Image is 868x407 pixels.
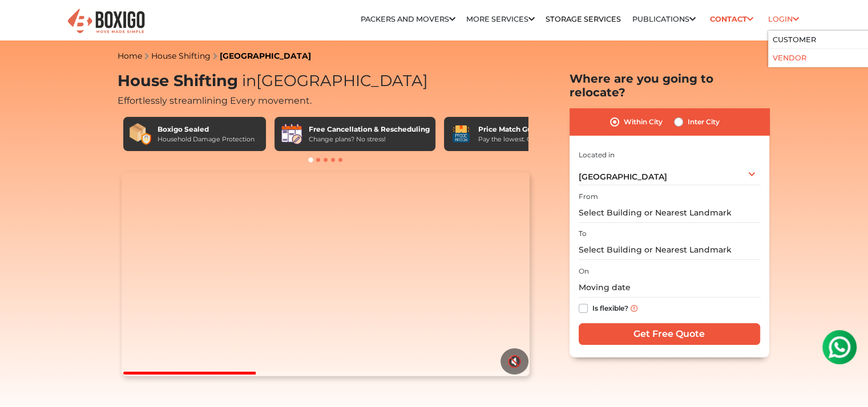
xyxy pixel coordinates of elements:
a: [GEOGRAPHIC_DATA] [220,51,311,61]
h1: House Shifting [118,72,534,91]
label: From [579,192,598,202]
a: Vendor [773,54,806,62]
div: Price Match Guarantee [478,124,565,135]
div: Change plans? No stress! [309,135,430,144]
button: 🔇 [500,348,528,375]
label: Located in [579,150,615,160]
img: info [631,305,637,312]
img: Free Cancellation & Rescheduling [280,123,303,145]
label: To [579,229,587,239]
label: Within City [624,115,663,129]
input: Select Building or Nearest Landmark [579,203,760,223]
span: [GEOGRAPHIC_DATA] [579,172,667,182]
img: Price Match Guarantee [450,123,473,145]
a: Customer [773,35,816,44]
div: Boxigo Sealed [158,124,255,135]
img: Boxigo [66,7,146,35]
img: whatsapp-icon.svg [11,11,34,34]
a: Publications [632,15,696,23]
a: Storage Services [546,15,621,23]
a: Login [768,15,799,23]
span: in [242,71,256,90]
label: Is flexible? [592,302,628,314]
label: Inter City [688,115,720,129]
h2: Where are you going to relocate? [570,72,769,99]
input: Select Building or Nearest Landmark [579,240,760,260]
a: House Shifting [151,51,211,61]
input: Moving date [579,278,760,298]
span: [GEOGRAPHIC_DATA] [238,71,428,90]
a: More services [466,15,535,23]
input: Get Free Quote [579,323,760,345]
div: Free Cancellation & Rescheduling [309,124,430,135]
label: On [579,266,589,276]
span: Effortlessly streamlining Every movement. [118,95,312,106]
video: Your browser does not support the video tag. [122,172,530,376]
img: Boxigo Sealed [129,123,152,145]
a: Contact [706,10,757,28]
div: Pay the lowest. Guaranteed! [478,135,565,144]
a: Home [118,51,142,61]
div: Household Damage Protection [158,135,255,144]
a: Packers and Movers [361,15,455,23]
